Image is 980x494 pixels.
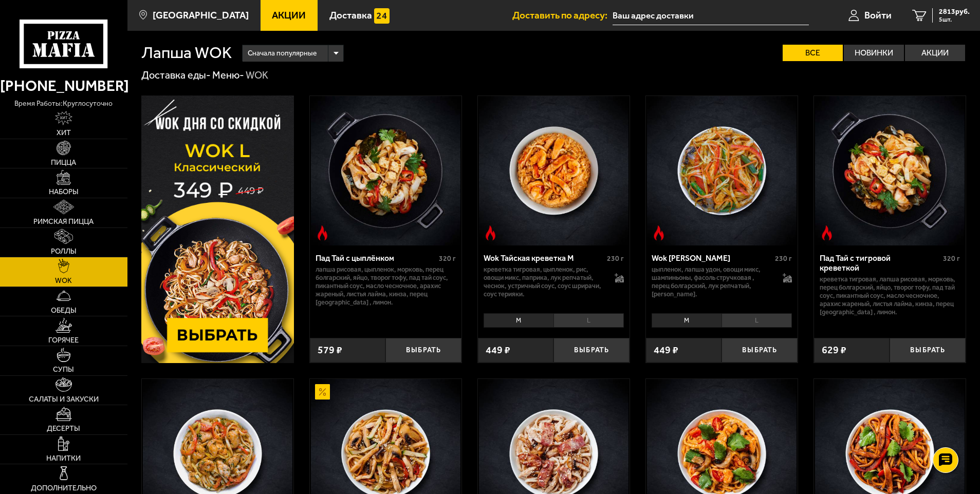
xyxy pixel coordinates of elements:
[315,384,330,400] img: Акционный
[646,96,798,245] a: Острое блюдоWok Карри М
[478,96,630,245] a: Острое блюдоWok Тайская креветка M
[329,10,372,20] span: Доставка
[613,6,808,25] input: Ваш адрес доставки
[822,345,846,355] span: 629 ₽
[29,396,99,403] span: Салаты и закуски
[479,96,628,245] img: Wok Тайская креветка M
[310,96,461,245] a: Острое блюдоПад Тай с цыплёнком
[47,425,80,432] span: Десерты
[51,307,77,314] span: Обеды
[246,69,268,82] div: WOK
[385,338,461,363] button: Выбрать
[315,225,330,241] img: Острое блюдо
[53,366,74,373] span: Супы
[49,188,79,196] span: Наборы
[722,313,792,328] li: L
[783,45,843,61] label: Все
[553,313,624,328] li: L
[775,254,792,263] span: 230 г
[512,10,613,20] span: Доставить по адресу:
[316,265,456,306] p: лапша рисовая, цыпленок, морковь, перец болгарский, яйцо, творог тофу, пад тай соус, пикантный со...
[943,254,960,263] span: 320 г
[819,225,835,241] img: Острое блюдо
[141,45,232,61] h1: Лапша WOK
[31,485,97,492] span: Дополнительно
[484,313,553,328] li: M
[939,8,970,15] span: 2813 руб.
[248,44,317,63] span: Сначала популярные
[722,338,798,363] button: Выбрать
[55,277,72,284] span: WOK
[652,265,773,298] p: цыпленок, лапша удон, овощи микс, шампиньоны, фасоль стручковая , перец болгарский, лук репчатый,...
[820,275,960,316] p: креветка тигровая, лапша рисовая, морковь, перец болгарский, яйцо, творог тофу, пад тай соус, пик...
[652,313,722,328] li: M
[484,265,605,298] p: креветка тигровая, цыпленок, рис, овощи микс, паприка, лук репчатый, чеснок, устричный соус, соус...
[311,96,460,245] img: Пад Тай с цыплёнком
[272,10,306,20] span: Акции
[815,96,965,245] img: Пад Тай с тигровой креветкой
[374,8,390,24] img: 15daf4d41897b9f0e9f617042186c801.svg
[212,69,244,81] a: Меню-
[486,345,510,355] span: 449 ₽
[654,345,678,355] span: 449 ₽
[647,96,797,245] img: Wok Карри М
[484,253,604,263] div: Wok Тайская креветка M
[141,69,211,81] a: Доставка еды-
[153,10,249,20] span: [GEOGRAPHIC_DATA]
[651,225,667,241] img: Острое блюдо
[33,218,94,225] span: Римская пицца
[57,129,71,137] span: Хит
[51,159,76,166] span: Пицца
[905,45,965,61] label: Акции
[652,253,772,263] div: Wok [PERSON_NAME]
[939,16,970,23] span: 5 шт.
[607,254,624,263] span: 230 г
[553,338,630,363] button: Выбрать
[890,338,966,363] button: Выбрать
[48,337,79,344] span: Горячее
[51,248,77,255] span: Роллы
[820,253,940,273] div: Пад Тай с тигровой креветкой
[844,45,904,61] label: Новинки
[46,455,81,462] span: Напитки
[316,253,436,263] div: Пад Тай с цыплёнком
[318,345,342,355] span: 579 ₽
[439,254,456,263] span: 320 г
[483,225,498,241] img: Острое блюдо
[864,10,892,20] span: Войти
[814,96,966,245] a: Острое блюдоПад Тай с тигровой креветкой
